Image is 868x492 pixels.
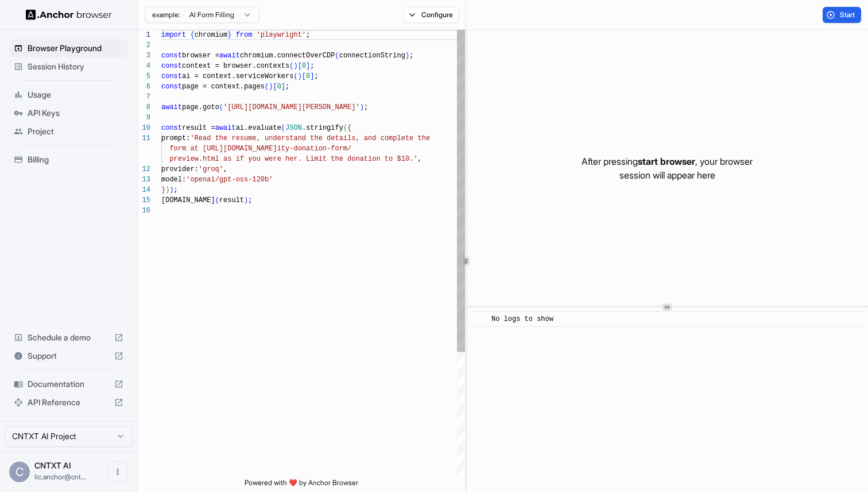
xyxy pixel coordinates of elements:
span: ( [281,124,285,132]
span: API Reference [28,397,110,408]
span: [ [302,72,306,80]
span: ( [219,103,223,111]
div: 5 [138,71,150,82]
span: 0 [277,83,281,91]
span: await [215,124,236,132]
span: Schedule a demo [28,332,110,343]
div: Usage [9,86,128,104]
span: ) [293,62,297,70]
span: ai = context.serviceWorkers [182,72,293,80]
span: form at [URL][DOMAIN_NAME] [169,145,277,153]
span: Support [28,350,110,362]
span: const [161,83,182,91]
span: chromium [195,31,228,39]
span: const [161,72,182,80]
span: '[URL][DOMAIN_NAME][PERSON_NAME]' [223,103,360,111]
p: After pressing , your browser session will appear here [582,154,753,182]
span: n to $10.' [376,155,417,163]
span: ; [310,62,314,70]
span: page = context.pages [182,83,265,91]
span: connectionString [339,52,405,60]
div: 2 [138,40,150,51]
span: ; [314,72,318,80]
span: ( [215,196,219,204]
span: ( [335,52,339,60]
span: chromium.connectOverCDP [240,52,335,60]
span: ] [306,62,310,70]
span: Billing [28,154,123,165]
span: 'playwright' [257,31,306,39]
div: 1 [138,30,150,40]
span: ity-donation-form/ [277,145,352,153]
span: ) [298,72,302,80]
div: 12 [138,164,150,175]
span: No logs to show [491,315,553,323]
span: ; [306,31,310,39]
span: Documentation [28,378,110,390]
span: const [161,124,182,132]
span: ] [310,72,314,80]
span: ( [343,124,347,132]
div: Project [9,122,128,141]
span: ; [409,52,413,60]
span: ) [165,186,169,194]
span: 'openai/gpt-oss-120b' [186,176,273,184]
span: ; [174,186,178,194]
span: { [347,124,351,132]
span: await [161,103,182,111]
span: 0 [306,72,310,80]
span: [ [273,83,277,91]
span: JSON [285,124,302,132]
span: await [219,52,240,60]
div: 4 [138,61,150,71]
span: context = browser.contexts [182,62,289,70]
span: Session History [28,61,123,72]
span: ) [405,52,409,60]
span: ) [169,186,173,194]
span: example: [152,10,180,20]
div: 15 [138,195,150,206]
span: ) [244,196,248,204]
span: model: [161,176,186,184]
span: ] [281,83,285,91]
span: 0 [302,62,306,70]
div: C [9,462,30,482]
span: , [417,155,421,163]
div: Schedule a demo [9,328,128,347]
div: 11 [138,133,150,144]
div: 6 [138,82,150,92]
div: 14 [138,185,150,195]
span: start browser [638,156,695,167]
span: const [161,52,182,60]
span: Powered with ❤️ by Anchor Browser [245,478,358,492]
span: ) [269,83,273,91]
button: Open menu [107,462,128,482]
span: browser = [182,52,219,60]
span: ai.evaluate [236,124,281,132]
span: } [227,31,231,39]
span: API Keys [28,107,123,119]
span: const [161,62,182,70]
div: 8 [138,102,150,113]
span: provider: [161,165,199,173]
div: API Keys [9,104,128,122]
span: ; [285,83,289,91]
div: Support [9,347,128,365]
span: .stringify [302,124,343,132]
div: 9 [138,113,150,123]
span: ; [364,103,368,111]
span: result [219,196,244,204]
span: import [161,31,186,39]
span: CNTXT AI [34,460,71,470]
div: Documentation [9,375,128,393]
span: } [161,186,165,194]
div: Billing [9,150,128,169]
span: prompt: [161,134,190,142]
span: ; [248,196,252,204]
span: lic.anchor@cntxt.tech [34,472,86,481]
span: Start [840,10,856,20]
span: preview.html as if you were her. Limit the donatio [169,155,376,163]
span: ( [293,72,297,80]
span: result = [182,124,215,132]
span: ( [289,62,293,70]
